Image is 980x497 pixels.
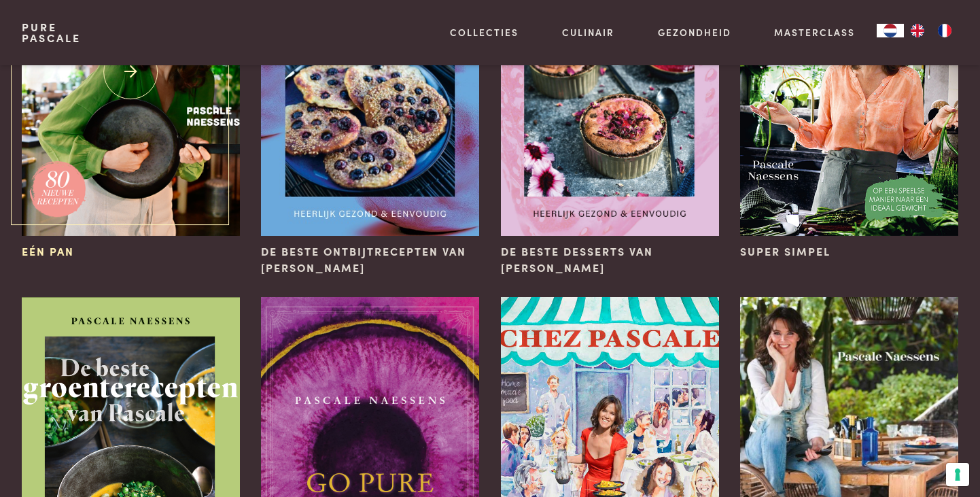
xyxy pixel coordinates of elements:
[562,25,614,39] a: Culinair
[904,24,931,37] a: EN
[946,463,969,486] button: Uw voorkeuren voor toestemming voor trackingtechnologieën
[877,24,904,37] a: NL
[931,24,958,37] a: FR
[261,243,479,276] span: De beste ontbijtrecepten van [PERSON_NAME]
[904,24,958,37] ul: Language list
[877,24,958,37] aside: Language selected: Nederlands
[501,243,719,276] span: De beste desserts van [PERSON_NAME]
[740,243,830,260] span: Super Simpel
[658,25,731,39] a: Gezondheid
[22,22,81,44] a: PurePascale
[450,25,519,39] a: Collecties
[877,24,904,37] div: Language
[774,25,855,39] a: Masterclass
[22,243,74,260] span: Eén pan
